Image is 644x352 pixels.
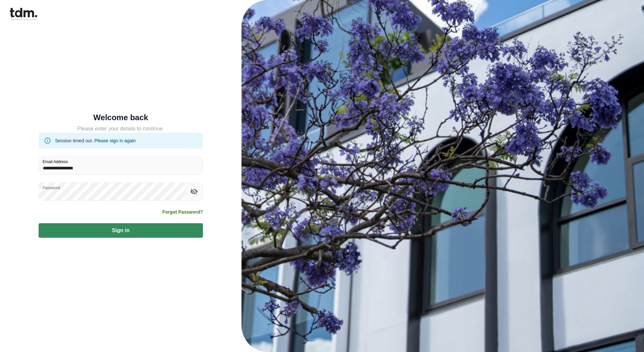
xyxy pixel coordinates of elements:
div: Session timed out. Please sign in again [55,135,136,147]
a: Forgot Password? [162,209,203,215]
label: Email Address [43,159,68,164]
label: Password [43,185,60,191]
button: Sign in [39,223,203,238]
h5: Please enter your details to continue. [39,125,203,133]
h5: Welcome back [39,114,203,121]
button: toggle password visibility [188,186,200,197]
